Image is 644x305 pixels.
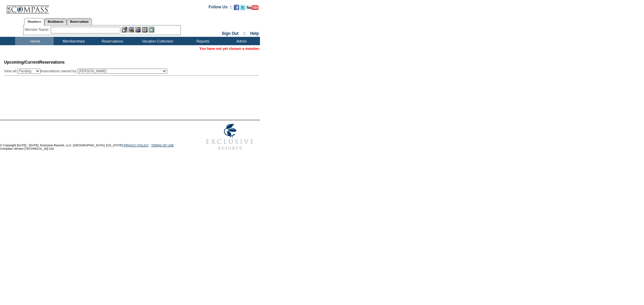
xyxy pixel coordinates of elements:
[234,5,239,10] img: Become our fan on Facebook
[142,27,148,32] img: Reservations
[250,31,259,36] a: Help
[221,37,260,45] td: Admin
[200,120,260,154] img: Exclusive Resorts
[135,27,141,32] img: Impersonate
[4,60,65,65] span: Reservations
[222,31,238,36] a: Sign Out
[128,27,134,32] img: View
[92,37,131,45] td: Reservations
[183,37,221,45] td: Reports
[247,5,259,10] img: Subscribe to our YouTube Channel
[24,18,45,25] a: Members
[209,4,232,12] td: Follow Us ::
[151,144,174,147] a: TERMS OF USE
[54,37,92,45] td: Memberships
[243,31,246,36] span: ::
[240,5,246,10] img: Follow us on Twitter
[131,37,183,45] td: Vacation Collection
[149,27,154,32] img: b_calculator.gif
[122,27,127,32] img: b_edit.gif
[247,7,259,11] a: Subscribe to our YouTube Channel
[44,18,67,25] a: Residences
[25,27,51,32] div: Member Name:
[124,144,149,147] a: PRIVACY POLICY
[200,47,260,51] span: You have not yet chosen a member.
[4,60,39,65] span: Upcoming/Current
[4,69,170,74] div: View all: reservations owned by:
[234,7,239,11] a: Become our fan on Facebook
[15,37,54,45] td: Home
[67,18,92,25] a: Reservations
[240,7,246,11] a: Follow us on Twitter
